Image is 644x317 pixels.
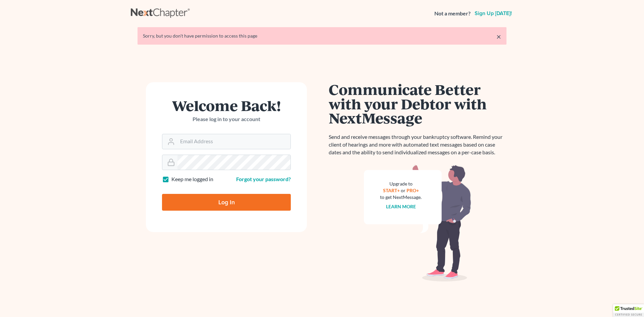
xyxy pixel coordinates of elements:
input: Email Address [177,134,290,149]
a: Sign up [DATE]! [473,11,513,16]
h1: Welcome Back! [162,98,291,113]
a: PRO+ [407,188,419,193]
div: Sorry, but you don't have permission to access this page [143,33,501,39]
div: TrustedSite Certified [613,304,644,317]
strong: Not a member? [434,10,471,17]
div: Upgrade to [380,180,422,187]
a: START+ [383,188,400,193]
p: Send and receive messages through your bankruptcy software. Remind your client of hearings and mo... [329,133,506,156]
div: to get NextMessage. [380,194,422,201]
h1: Communicate Better with your Debtor with NextMessage [329,82,506,125]
label: Keep me logged in [171,175,213,183]
a: Learn more [386,204,416,209]
img: nextmessage_bg-59042aed3d76b12b5cd301f8e5b87938c9018125f34e5fa2b7a6b67550977c72.svg [364,164,471,282]
p: Please log in to your account [162,115,291,123]
input: Log In [162,194,291,211]
a: × [496,33,501,41]
a: Forgot your password? [236,176,291,182]
span: or [401,188,406,193]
